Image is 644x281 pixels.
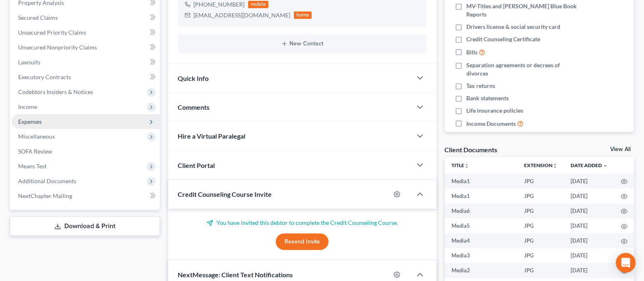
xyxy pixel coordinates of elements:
a: Unsecured Nonpriority Claims [12,40,160,55]
span: Additional Documents [18,177,76,184]
td: Media4 [445,233,517,248]
span: Credit Counseling Certificate [466,35,540,43]
div: mobile [248,1,269,8]
span: Life insurance policies [466,106,523,115]
span: Client Portal [178,161,215,169]
td: JPG [517,218,564,233]
span: Income [18,103,37,110]
div: [EMAIL_ADDRESS][DOMAIN_NAME] [194,11,291,19]
span: NextMessage: Client Text Notifications [178,271,293,279]
td: Media3 [445,248,517,263]
td: Media2 [445,263,517,278]
td: Media6 [445,203,517,218]
a: Unsecured Priority Claims [12,25,160,40]
a: Extensionunfold_more [524,162,557,168]
td: [DATE] [564,248,614,263]
span: Expenses [18,118,42,125]
td: Media1 [445,189,517,203]
a: Lawsuits [12,55,160,70]
p: You have invited this debtor to complete the Credit Counseling Course. [178,219,427,227]
td: [DATE] [564,174,614,189]
span: Lawsuits [18,59,40,66]
span: Unsecured Priority Claims [18,29,86,36]
td: Media1 [445,174,517,189]
td: [DATE] [564,263,614,278]
i: unfold_more [464,163,469,168]
td: JPG [517,174,564,189]
td: JPG [517,189,564,203]
span: Means Test [18,163,47,170]
td: [DATE] [564,203,614,218]
div: [PHONE_NUMBER] [194,0,245,9]
span: MV-Titles and [PERSON_NAME] Blue Book Reports [466,2,580,19]
span: Credit Counseling Course Invite [178,190,272,198]
span: Quick Info [178,74,209,82]
td: JPG [517,233,564,248]
td: [DATE] [564,233,614,248]
td: [DATE] [564,189,614,203]
span: Miscellaneous [18,133,55,140]
span: Tax returns [466,82,495,90]
span: SOFA Review [18,148,52,155]
span: Executory Contracts [18,73,71,80]
span: Bank statements [466,94,509,102]
span: Comments [178,103,210,111]
span: Hire a Virtual Paralegal [178,132,246,140]
a: SOFA Review [12,144,160,159]
span: Drivers license & social security card [466,23,560,31]
span: Separation agreements or decrees of divorces [466,61,580,78]
span: NextChapter Mailing [18,192,72,199]
td: JPG [517,203,564,218]
a: NextChapter Mailing [12,189,160,203]
td: JPG [517,263,564,278]
div: home [294,12,312,19]
td: JPG [517,248,564,263]
span: Codebtors Insiders & Notices [18,88,93,95]
a: View All [610,146,631,152]
i: unfold_more [552,163,557,168]
td: Media5 [445,218,517,233]
button: Resend Invite [276,234,329,250]
td: [DATE] [564,218,614,233]
div: Open Intercom Messenger [616,253,636,273]
button: New Contact [185,40,420,47]
a: Titleunfold_more [451,162,469,168]
a: Secured Claims [12,10,160,25]
span: Bills [466,48,477,57]
a: Date Added expand_more [571,162,608,168]
div: Client Documents [445,145,498,154]
span: Secured Claims [18,14,58,21]
a: Executory Contracts [12,70,160,85]
span: Income Documents [466,120,516,128]
i: expand_more [603,163,608,168]
span: Unsecured Nonpriority Claims [18,44,97,51]
a: Download & Print [10,217,160,236]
